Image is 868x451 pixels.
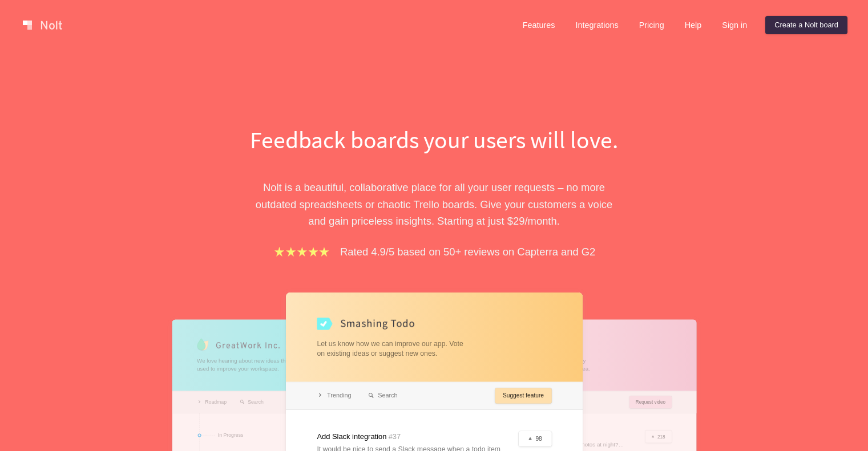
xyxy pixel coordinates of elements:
[340,243,595,260] p: Rated 4.9/5 based on 50+ reviews on Capterra and G2
[566,16,627,34] a: Integrations
[713,16,756,34] a: Sign in
[273,245,331,258] img: stars.b067e34983.png
[676,16,711,34] a: Help
[237,179,631,229] p: Nolt is a beautiful, collaborative place for all your user requests – no more outdated spreadshee...
[237,123,631,156] h1: Feedback boards your users will love.
[630,16,673,34] a: Pricing
[765,16,847,34] a: Create a Nolt board
[514,16,564,34] a: Features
